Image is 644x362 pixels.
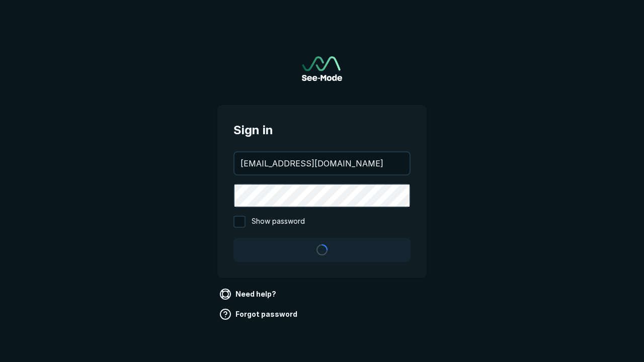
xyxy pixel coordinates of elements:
img: See-Mode Logo [302,56,342,81]
a: Go to sign in [302,56,342,81]
span: Show password [252,216,305,228]
input: your@email.com [234,152,410,174]
a: Forgot password [217,306,301,322]
span: Sign in [233,121,411,139]
a: Need help? [217,286,280,302]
